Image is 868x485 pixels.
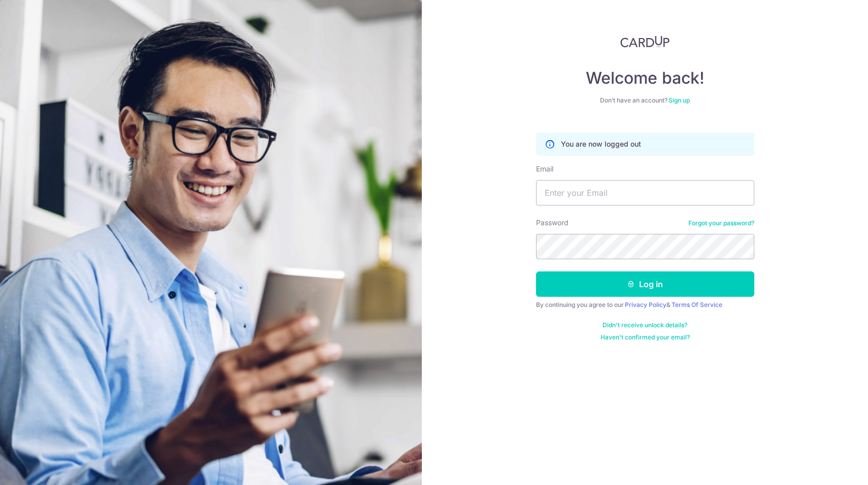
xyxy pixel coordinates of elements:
[536,68,754,88] h4: Welcome back!
[561,139,641,149] p: You are now logged out
[536,301,754,309] div: By continuing you agree to our &
[669,96,690,104] a: Sign up
[536,96,754,105] div: Don’t have an account?
[536,180,754,205] input: Enter your Email
[536,218,569,228] label: Password
[688,219,754,227] a: Forgot your password?
[620,36,670,48] img: CardUp Logo
[600,333,690,341] a: Haven't confirmed your email?
[625,301,666,308] a: Privacy Policy
[672,301,722,308] a: Terms Of Service
[536,271,754,297] button: Log in
[536,164,553,174] label: Email
[603,321,687,329] a: Didn't receive unlock details?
